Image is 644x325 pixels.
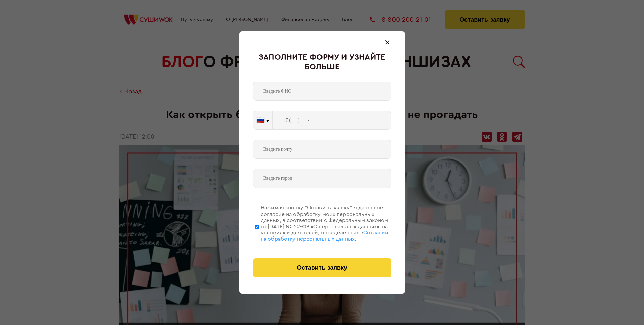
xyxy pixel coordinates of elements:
button: Оставить заявку [253,258,391,277]
input: Введите ФИО [253,82,391,101]
input: +7 (___) ___-____ [273,111,391,130]
div: Заполните форму и узнайте больше [253,53,391,72]
input: Введите город [253,169,391,188]
button: 🇷🇺 [253,111,272,129]
span: Согласии на обработку персональных данных [261,230,388,242]
div: Нажимая кнопку “Оставить заявку”, я даю свое согласие на обработку моих персональных данных, в со... [261,205,391,242]
input: Введите почту [253,140,391,159]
